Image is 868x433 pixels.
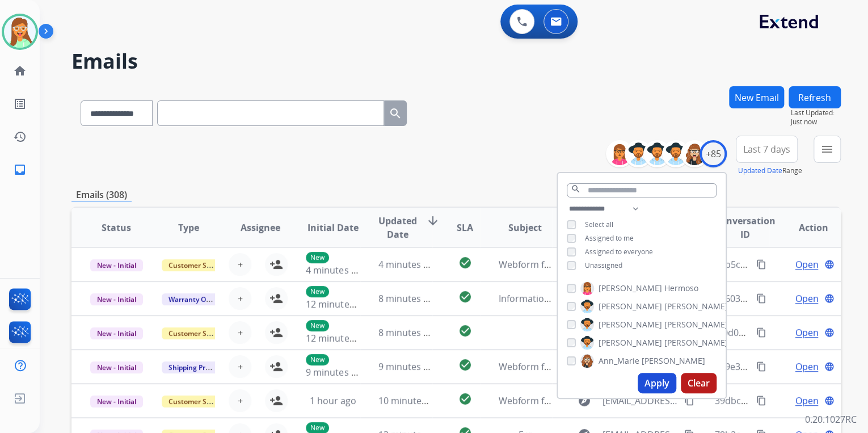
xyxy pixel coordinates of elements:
[571,184,581,194] mat-icon: search
[824,361,835,372] mat-icon: language
[736,136,798,163] button: Last 7 days
[306,264,366,276] span: 4 minutes ago
[585,233,634,243] span: Assigned to me
[306,366,366,379] span: 9 minutes ago
[824,396,835,406] mat-icon: language
[269,326,283,339] mat-icon: person_add
[577,394,591,407] mat-icon: explore
[269,258,283,271] mat-icon: person_add
[269,292,283,305] mat-icon: person_add
[229,389,251,412] button: +
[457,221,473,234] span: SLA
[378,258,439,271] span: 4 minutes ago
[389,107,402,120] mat-icon: search
[162,259,235,271] span: Customer Support
[738,166,782,175] button: Updated Date
[820,142,834,156] mat-icon: menu
[729,86,784,108] button: New Email
[458,358,471,372] mat-icon: check_circle
[498,360,755,373] span: Webform from [EMAIL_ADDRESS][DOMAIN_NAME] on [DATE]
[306,286,329,297] p: New
[756,293,766,304] mat-icon: content_copy
[238,360,243,373] span: +
[664,283,698,294] span: Hermoso
[269,360,283,373] mat-icon: person_add
[664,301,728,312] span: [PERSON_NAME]
[599,283,662,294] span: [PERSON_NAME]
[795,360,818,373] span: Open
[90,396,143,407] span: New - Initial
[585,220,613,229] span: Select all
[585,247,653,257] span: Assigned to everyone
[602,394,677,407] span: [EMAIL_ADDRESS][DOMAIN_NAME]
[824,293,835,304] mat-icon: language
[162,396,235,407] span: Customer Support
[90,361,143,373] span: New - Initial
[309,394,356,407] span: 1 hour ago
[229,287,251,310] button: +
[664,337,728,348] span: [PERSON_NAME]
[162,361,239,373] span: Shipping Protection
[378,292,439,305] span: 8 minutes ago
[238,394,243,407] span: +
[229,321,251,344] button: +
[13,163,27,176] mat-icon: inbox
[700,140,727,167] div: +85
[102,221,131,234] span: Status
[13,97,27,111] mat-icon: list_alt
[238,258,243,271] span: +
[71,50,841,73] h2: Emails
[599,337,662,348] span: [PERSON_NAME]
[756,361,766,372] mat-icon: content_copy
[599,355,639,367] span: Ann_Marie
[498,394,755,407] span: Webform from [EMAIL_ADDRESS][DOMAIN_NAME] on [DATE]
[795,394,818,407] span: Open
[458,392,471,406] mat-icon: check_circle
[378,394,444,407] span: 10 minutes ago
[684,396,694,406] mat-icon: content_copy
[378,360,439,373] span: 9 minutes ago
[805,413,857,426] p: 0.20.1027RC
[306,320,329,331] p: New
[824,327,835,338] mat-icon: language
[306,354,329,365] p: New
[681,373,717,393] button: Clear
[458,256,471,270] mat-icon: check_circle
[378,326,439,339] span: 8 minutes ago
[306,298,372,310] span: 12 minutes ago
[743,147,790,152] span: Last 7 days
[585,260,622,270] span: Unassigned
[789,86,841,108] button: Refresh
[769,208,841,247] th: Action
[13,64,27,78] mat-icon: home
[642,355,705,367] span: [PERSON_NAME]
[90,259,143,271] span: New - Initial
[599,301,662,312] span: [PERSON_NAME]
[458,324,471,338] mat-icon: check_circle
[178,221,199,234] span: Type
[715,214,776,241] span: Conversation ID
[599,319,662,330] span: [PERSON_NAME]
[756,396,766,406] mat-icon: content_copy
[824,259,835,270] mat-icon: language
[4,16,36,48] img: avatar
[307,221,358,234] span: Initial Date
[238,326,243,339] span: +
[13,130,27,144] mat-icon: history
[498,292,685,305] span: Information about your order (#459437566)
[162,327,235,339] span: Customer Support
[426,214,440,228] mat-icon: arrow_downward
[756,259,766,270] mat-icon: content_copy
[664,319,728,330] span: [PERSON_NAME]
[229,355,251,378] button: +
[306,252,329,263] p: New
[269,394,283,407] mat-icon: person_add
[229,253,251,276] button: +
[458,290,471,304] mat-icon: check_circle
[306,332,372,344] span: 12 minutes ago
[795,326,818,339] span: Open
[90,293,143,305] span: New - Initial
[71,188,132,202] p: Emails (308)
[508,221,542,234] span: Subject
[738,166,802,175] span: Range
